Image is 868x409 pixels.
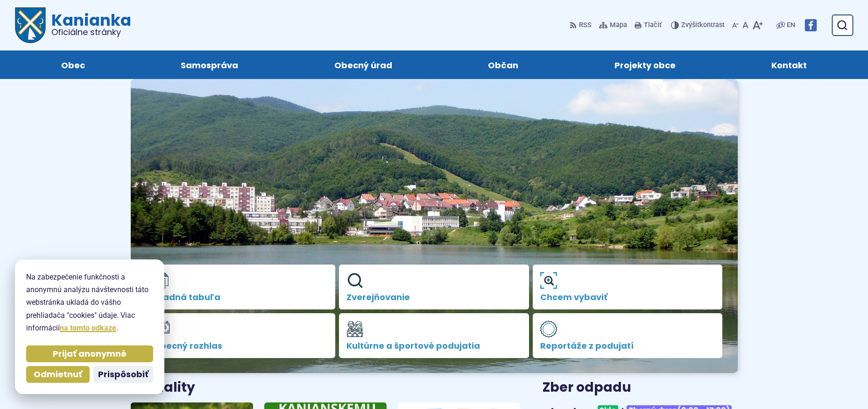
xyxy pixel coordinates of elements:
a: Občan [450,50,557,79]
span: Chcem vybaviť [540,293,715,302]
a: EN [785,20,797,31]
h3: Aktuality [131,380,195,395]
span: Samospráva [181,50,238,79]
button: Tlačiť [633,15,663,35]
a: Obec [22,50,124,79]
button: Odmietnuť [26,366,90,383]
a: Reportáže z podujatí [533,313,723,358]
a: Úradná tabuľa [146,265,336,309]
button: Zväčšiť veľkosť písma [750,15,765,35]
span: Odmietnuť [34,369,82,380]
button: Zvýšiťkontrast [671,15,727,35]
button: Prijať anonymné [26,345,153,362]
span: Oficiálne stránky [51,28,131,36]
span: Prispôsobiť [98,369,148,380]
a: Samospráva [142,50,277,79]
span: EN [787,20,795,31]
span: Kontakt [771,50,807,79]
a: RSS [570,15,593,35]
span: Zvýšiť [681,21,699,29]
span: Tlačiť [644,22,662,29]
a: na tomto odkaze [60,323,116,332]
button: Nastaviť pôvodnú veľkosť písma [741,15,750,35]
a: Projekty obce [576,50,714,79]
a: Zverejňovanie [339,265,529,309]
span: kontrast [681,22,725,29]
a: Kontakt [733,50,846,79]
span: Prijať anonymné [53,349,127,359]
a: Kultúrne a športové podujatia [339,313,529,358]
span: Obecný úrad [334,50,392,79]
a: Obecný úrad [296,50,431,79]
span: Reportáže z podujatí [540,341,715,351]
span: Obec [61,50,85,79]
p: Na zabezpečenie funkčnosti a anonymnú analýzu návštevnosti táto webstránka ukladá do vášho prehli... [26,271,153,334]
span: Úradná tabuľa [153,293,328,302]
span: Obecný rozhlas [153,341,328,351]
h3: Zber odpadu [543,380,737,395]
button: Zmenšiť veľkosť písma [730,15,741,35]
span: Občan [488,50,518,79]
h1: Kanianka [46,12,131,36]
img: Prejsť na domovskú stránku [15,7,46,43]
button: Prispôsobiť [93,366,153,383]
a: Obecný rozhlas [146,313,336,358]
img: Prejsť na Facebook stránku [804,19,817,31]
a: Mapa [597,15,629,35]
span: RSS [579,20,592,31]
span: Zverejňovanie [346,293,522,302]
span: Kultúrne a športové podujatia [346,341,522,351]
span: Projekty obce [614,50,676,79]
a: Logo Kanianka, prejsť na domovskú stránku. [15,7,131,43]
span: Mapa [610,20,627,31]
a: Chcem vybaviť [533,265,723,309]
